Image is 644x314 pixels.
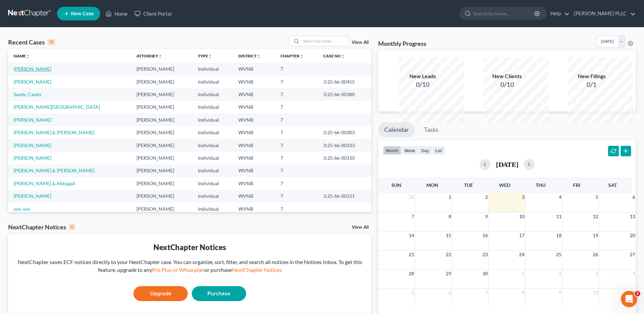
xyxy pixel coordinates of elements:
div: New Leads [399,72,446,80]
span: 11 [555,212,562,221]
i: unfold_more [341,54,345,58]
td: 3:25-bk-00455 [318,75,371,88]
div: NextChapter saves ECF notices directly to your NextChapter case. You can organize, sort, filter, ... [14,258,366,274]
a: [PERSON_NAME] & Abbagail [14,180,75,186]
span: 25 [555,250,562,259]
td: 3:25-bk-00310 [318,152,371,164]
span: 9 [484,212,489,221]
span: 13 [629,212,636,221]
div: 0/10 [483,80,531,89]
div: NextChapter Notices [8,223,75,231]
td: 7 [275,203,318,215]
td: [PERSON_NAME] [131,63,192,75]
td: WVNB [233,177,275,190]
td: 7 [275,164,318,177]
a: Nameunfold_more [14,53,30,58]
div: New Filings [568,72,615,80]
span: 2 [558,269,562,278]
span: 28 [408,269,415,278]
td: WVNB [233,164,275,177]
span: 27 [629,250,636,259]
td: 7 [275,190,318,203]
td: 7 [275,101,318,114]
span: 26 [592,250,599,259]
td: [PERSON_NAME] [131,75,192,88]
span: 6 [448,289,452,297]
td: [PERSON_NAME] [131,101,192,114]
td: [PERSON_NAME] [131,114,192,126]
td: WVNB [233,139,275,152]
button: day [418,146,432,155]
td: 7 [275,177,318,190]
span: 18 [555,231,562,240]
td: Individual [192,190,233,203]
a: Districtunfold_more [238,53,261,58]
a: [PERSON_NAME][GEOGRAPHIC_DATA] [14,104,100,110]
div: NextChapter Notices [14,242,366,252]
td: WVNB [233,152,275,164]
div: 0/10 [399,80,446,89]
a: [PERSON_NAME] [14,193,51,199]
a: [PERSON_NAME] [14,66,51,72]
td: 7 [275,126,318,139]
iframe: Intercom live chat [621,291,637,307]
div: Recent Cases [8,38,55,46]
span: 3 [595,269,599,278]
td: [PERSON_NAME] [131,152,192,164]
td: [PERSON_NAME] [131,190,192,203]
span: Tue [464,182,473,188]
a: NextChapter Notices [232,266,282,273]
a: Typeunfold_more [198,53,212,58]
td: Individual [192,63,233,75]
span: 3 [521,193,525,201]
span: 8 [521,289,525,297]
td: 3:25-bk-00151 [318,190,371,203]
span: Mon [426,182,438,188]
span: 15 [445,231,452,240]
a: Client Portal [131,7,175,20]
td: WVNB [233,203,275,215]
td: 3:25-bk-00333 [318,139,371,152]
span: 23 [482,250,489,259]
td: WVNB [233,88,275,101]
h2: [DATE] [496,161,518,168]
span: 4 [632,269,636,278]
i: unfold_more [257,54,261,58]
a: [PERSON_NAME] [14,117,51,123]
a: [PERSON_NAME] [14,155,51,161]
td: [PERSON_NAME] [131,164,192,177]
td: [PERSON_NAME] [131,139,192,152]
span: 9 [558,289,562,297]
td: Individual [192,101,233,114]
span: 29 [445,269,452,278]
a: Pro Plus or Whoa plan [152,266,204,273]
div: 0/1 [568,80,615,89]
span: 1 [521,269,525,278]
span: 30 [482,269,489,278]
td: Individual [192,177,233,190]
span: Sat [608,182,617,188]
a: Attorneyunfold_more [136,53,162,58]
span: 1 [448,193,452,201]
td: WVNB [233,126,275,139]
td: 3:25-bk-00380 [318,88,371,101]
a: Home [102,7,131,20]
td: WVNB [233,190,275,203]
span: 5 [411,289,415,297]
span: 11 [629,289,636,297]
span: Wed [499,182,510,188]
a: Purchase [192,286,246,301]
a: Chapterunfold_more [280,53,303,58]
a: [PERSON_NAME] & [PERSON_NAME] [14,129,94,135]
i: unfold_more [299,54,303,58]
span: 31 [408,193,415,201]
a: Tasks [418,122,445,137]
td: 7 [275,152,318,164]
a: Sands, Candy [14,91,41,97]
td: 7 [275,114,318,126]
a: View All [352,225,369,230]
div: New Clients [483,72,531,80]
a: View All [352,40,369,45]
td: Individual [192,164,233,177]
i: unfold_more [208,54,212,58]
